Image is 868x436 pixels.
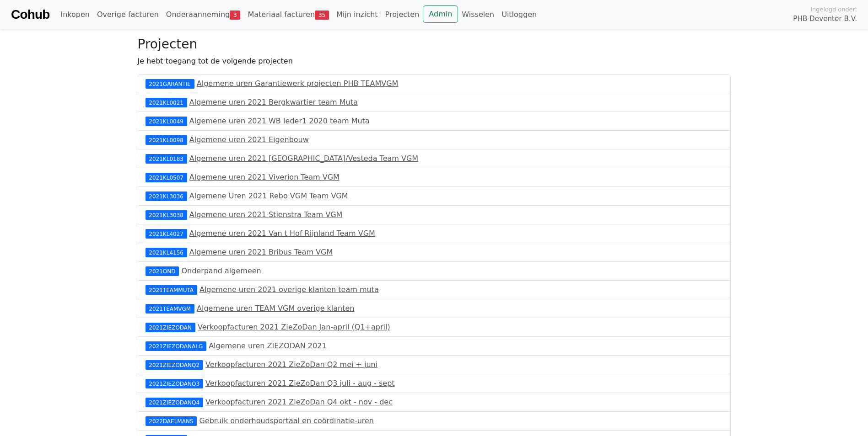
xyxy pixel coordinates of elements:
p: Je hebt toegang tot de volgende projecten [138,56,731,67]
a: Algemene uren TEAM VGM overige klanten [197,304,354,313]
a: Algemene uren 2021 WB Ieder1 2020 team Muta [189,117,370,125]
h3: Projecten [138,37,731,52]
span: Ingelogd onder: [810,5,857,14]
a: Algemene uren 2021 Bribus Team VGM [189,248,333,256]
a: Verkoopfacturen 2021 ZieZoDan Q4 okt - nov - dec [205,398,393,406]
span: PHB Deventer B.V. [793,14,857,24]
div: 2021KL0507 [146,173,187,182]
div: 2021ZIEZODAN [146,323,195,332]
a: Algemene Uren 2021 Rebo VGM Team VGM [189,191,348,200]
a: Uitloggen [498,5,540,24]
div: 2021KL4156 [146,248,187,257]
div: 2021ZIEZODANALG [146,341,207,351]
a: Algemene uren 2021 Eigenbouw [189,135,309,144]
div: 2021TEAMVGM [146,304,194,313]
a: Verkoopfacturen 2021 ZieZoDan Jan-april (Q1+april) [198,323,390,331]
a: Onderpand algemeen [181,266,261,275]
div: 2021GARANTIE [146,79,194,88]
a: Materiaal facturen35 [244,5,333,24]
a: Algemene uren 2021 overige klanten team muta [199,285,379,294]
a: Inkopen [57,5,93,24]
div: 2021OND [146,266,179,276]
a: Algemene uren Garantiewerk projecten PHB TEAMVGM [197,79,399,88]
a: Admin [423,5,458,23]
div: 2021ZIEZODANQ3 [146,379,203,388]
div: 2021KL0183 [146,154,187,163]
span: 3 [230,11,240,20]
span: 35 [315,11,329,20]
a: Cohub [11,4,49,26]
a: Mijn inzicht [333,5,382,24]
div: 2021KL0049 [146,117,187,126]
a: Onderaanneming3 [162,5,244,24]
a: Wisselen [458,5,498,24]
div: 2022DAELMANS [146,416,197,425]
a: Algemene uren 2021 Van t Hof Rijnland Team VGM [189,229,375,238]
div: 2021ZIEZODANQ4 [146,398,203,407]
a: Verkoopfacturen 2021 ZieZoDan Q3 juli - aug - sept [205,379,395,388]
a: Projecten [382,5,423,24]
a: Algemene uren 2021 Viverion Team VGM [189,173,340,181]
a: Gebruik onderhoudsportaal en coördinatie-uren [199,416,374,425]
a: Verkoopfacturen 2021 ZieZoDan Q2 mei + juni [205,360,377,369]
div: 2021TEAMMUTA [146,285,197,294]
a: Algemene uren 2021 Stienstra Team VGM [189,210,343,219]
div: 2021KL3036 [146,191,187,201]
div: 2021KL0098 [146,135,187,144]
a: Algemene uren 2021 [GEOGRAPHIC_DATA]/Vesteda Team VGM [189,154,418,163]
a: Algemene uren 2021 Bergkwartier team Muta [189,98,358,106]
div: 2021KL3038 [146,210,187,219]
div: 2021KL0021 [146,98,187,107]
div: 2021KL4027 [146,229,187,238]
a: Overige facturen [93,5,162,24]
a: Algemene uren ZIEZODAN 2021 [209,341,326,350]
div: 2021ZIEZODANQ2 [146,360,203,369]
